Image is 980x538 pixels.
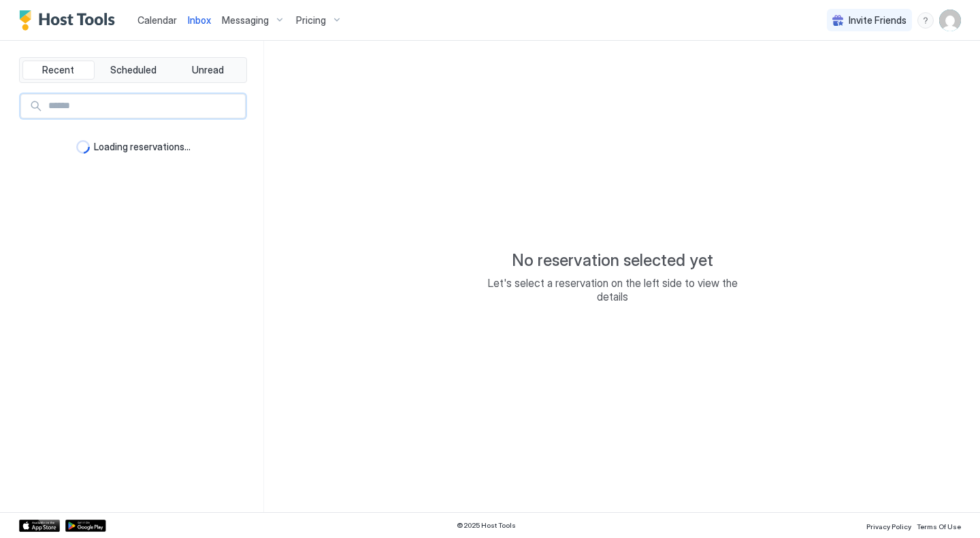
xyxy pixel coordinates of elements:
a: Terms Of Use [917,518,961,533]
button: Recent [22,61,95,80]
button: Scheduled [97,61,169,80]
span: Let's select a reservation on the left side to view the details [476,276,749,303]
div: User profile [939,10,961,31]
span: © 2025 Host Tools [457,521,516,530]
span: Terms Of Use [917,522,961,531]
span: Invite Friends [849,14,906,27]
input: Input Field [43,95,245,118]
div: loading [76,140,90,154]
span: Pricing [296,14,326,27]
span: No reservation selected yet [512,250,713,271]
span: Scheduled [110,64,157,76]
span: Loading reservations... [94,141,191,153]
a: Inbox [188,13,211,27]
span: Inbox [188,14,211,26]
div: tab-group [19,57,247,83]
div: menu [917,12,934,29]
a: Host Tools Logo [19,10,121,31]
span: Recent [42,64,74,76]
span: Unread [192,64,224,76]
span: Privacy Policy [866,522,911,531]
button: Unread [171,61,244,80]
span: Calendar [137,14,177,26]
span: Messaging [222,14,269,27]
a: App Store [19,520,60,532]
a: Google Play Store [65,520,106,532]
a: Calendar [137,13,177,27]
a: Privacy Policy [866,518,911,533]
